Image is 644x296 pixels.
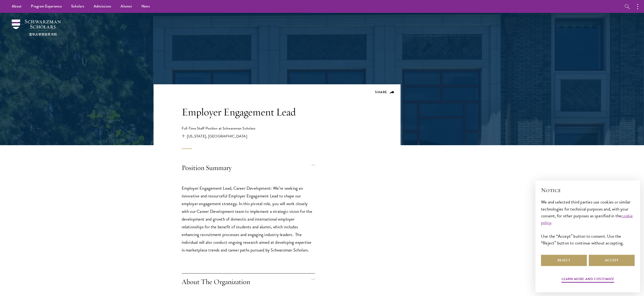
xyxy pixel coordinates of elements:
span: Share [375,90,387,95]
a: cookie policy [541,212,633,226]
button: Reject [541,255,587,266]
h2: Notice [541,186,635,194]
button: Learn more and customize [562,276,614,283]
button: Accept [589,255,635,266]
div: [US_STATE], [GEOGRAPHIC_DATA] [182,133,329,139]
div: Full-Time Staff Position at Schwarzman Scholars [182,126,329,131]
p: Employer Engagement Lead, Career Development: We’re seeking an innovative and resourceful Employe... [182,184,315,254]
div: We and selected third parties use cookies or similar technologies for technical purposes and, wit... [541,199,635,246]
h4: About The Organization [182,274,315,291]
img: Schwarzman Scholars [12,19,61,36]
button: Share [375,90,394,94]
h1: Employer Engagement Lead [182,105,329,118]
h4: Position Summary [182,159,315,177]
